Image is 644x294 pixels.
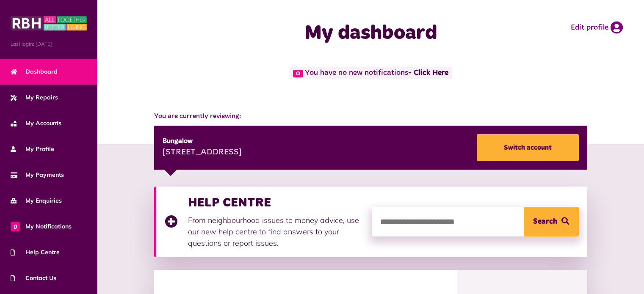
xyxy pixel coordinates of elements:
span: Search [533,207,557,236]
span: Help Centre [11,248,60,257]
span: My Payments [11,170,64,179]
div: Bungalow [163,136,242,146]
span: My Accounts [11,119,61,128]
h1: My dashboard [243,21,499,46]
span: Last login: [DATE] [11,40,87,48]
span: My Notifications [11,222,72,231]
a: Switch account [477,134,579,161]
a: - Click Here [408,69,448,77]
h3: HELP CENTRE [188,195,363,210]
span: Contact Us [11,274,56,283]
img: MyRBH [11,15,87,32]
span: You are currently reviewing: [154,111,587,121]
a: Edit profile [571,21,623,34]
button: Search [524,207,579,236]
span: My Profile [11,145,54,154]
span: Dashboard [11,67,58,76]
span: My Enquiries [11,196,62,205]
span: 0 [11,222,20,231]
p: From neighbourhood issues to money advice, use our new help centre to find answers to your questi... [188,214,363,249]
div: [STREET_ADDRESS] [163,146,242,159]
span: You have no new notifications [289,67,452,79]
span: My Repairs [11,93,58,102]
span: 0 [293,70,303,77]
